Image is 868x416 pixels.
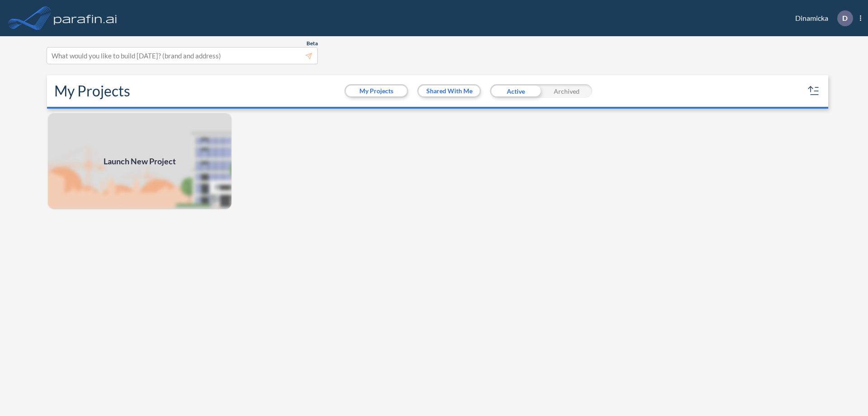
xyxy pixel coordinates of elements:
[104,155,176,167] span: Launch New Project
[541,84,592,98] div: Archived
[52,9,119,27] img: logo
[419,86,480,96] button: Shared With Me
[782,10,861,26] div: Dinamicka
[307,40,318,47] span: Beta
[490,84,541,98] div: Active
[807,84,821,98] button: sort
[54,82,130,100] h2: My Projects
[47,112,232,210] img: add
[346,86,407,96] button: My Projects
[47,112,232,210] a: Launch New Project
[842,14,848,22] p: D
